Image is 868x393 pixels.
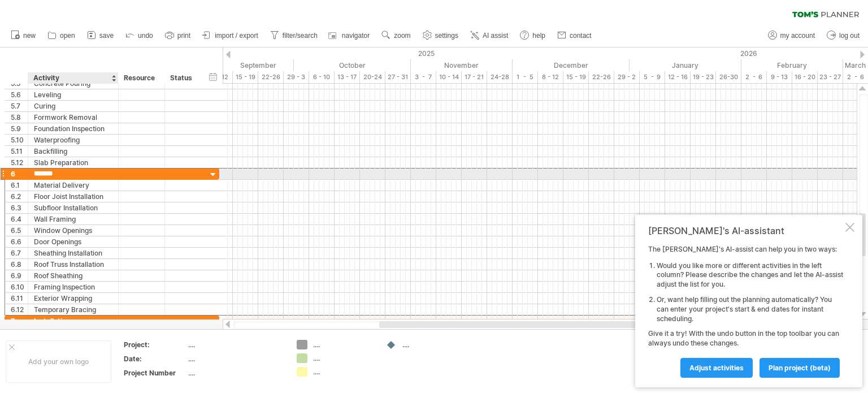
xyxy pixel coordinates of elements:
[792,71,818,83] div: 16 - 20
[138,32,153,40] span: undo
[84,28,117,43] a: save
[487,71,513,83] div: 24-28
[818,71,843,83] div: 23 - 27
[11,225,28,236] div: 6.5
[657,261,843,290] li: Would you like more or different activities in the left column? Please describe the changes and l...
[188,340,283,349] div: ....
[630,59,741,71] div: January 2026
[11,270,28,281] div: 6.9
[309,71,335,83] div: 6 - 10
[435,32,458,40] span: settings
[34,225,112,236] div: Window Openings
[34,304,112,315] div: Temporary Bracing
[34,157,112,168] div: Slab Preparation
[313,353,375,363] div: ....
[411,71,436,83] div: 3 - 7
[769,364,831,372] span: plan project (beta)
[8,28,39,43] a: new
[335,71,360,83] div: 13 - 17
[436,71,462,83] div: 10 - 14
[342,32,370,40] span: navigator
[199,28,262,43] a: import / export
[11,112,28,123] div: 5.8
[759,358,840,378] a: plan project (beta)
[11,135,28,145] div: 5.10
[483,32,508,40] span: AI assist
[839,32,860,40] span: log out
[11,191,28,202] div: 6.2
[11,214,28,224] div: 6.4
[294,59,411,71] div: October 2025
[124,368,186,378] div: Project Number
[34,282,112,292] div: Framing Inspection
[313,340,375,349] div: ....
[589,71,614,83] div: 22-26
[462,71,487,83] div: 17 - 21
[11,123,28,134] div: 5.9
[11,180,28,191] div: 6.1
[215,32,258,40] span: import / export
[34,270,112,281] div: Roof Sheathing
[34,214,112,224] div: Wall Framing
[554,28,595,43] a: contact
[657,295,843,323] li: Or, want help filling out the planning automatically? You can enter your project's start & end da...
[689,364,744,372] span: Adjust activities
[177,32,190,40] span: print
[313,367,375,377] div: ....
[233,71,258,83] div: 15 - 19
[824,28,863,43] a: log out
[11,293,28,304] div: 6.11
[741,71,767,83] div: 2 - 6
[691,71,716,83] div: 19 - 23
[34,123,112,134] div: Foundation Inspection
[170,72,195,84] div: Status
[60,32,75,40] span: open
[680,358,753,378] a: Adjust activities
[124,72,158,84] div: Resource
[123,28,157,43] a: undo
[33,72,112,84] div: Activity
[11,282,28,292] div: 6.10
[34,101,112,111] div: Curing
[34,180,112,191] div: Material Delivery
[34,202,112,213] div: Subfloor Installation
[267,28,321,43] a: filter/search
[411,59,513,71] div: November 2025
[780,32,815,40] span: my account
[360,71,385,83] div: 20-24
[11,316,28,326] div: 7
[640,71,665,83] div: 5 - 9
[34,191,112,202] div: Floor Joist Installation
[258,71,284,83] div: 22-26
[34,146,112,157] div: Backfilling
[11,157,28,168] div: 5.12
[517,28,549,43] a: help
[23,32,36,40] span: new
[741,59,843,71] div: February 2026
[11,101,28,111] div: 5.7
[648,245,843,377] div: The [PERSON_NAME]'s AI-assist can help you in two ways: Give it a try! With the undo button in th...
[385,71,411,83] div: 27 - 31
[34,236,112,247] div: Door Openings
[45,28,79,43] a: open
[11,248,28,258] div: 6.7
[284,71,309,83] div: 29 - 3
[283,32,318,40] span: filter/search
[11,202,28,213] div: 6.3
[11,169,28,179] div: 6
[402,340,464,349] div: ....
[379,28,414,43] a: zoom
[34,293,112,304] div: Exterior Wrapping
[34,316,112,326] div: Installation
[188,368,283,378] div: ....
[34,259,112,270] div: Roof Truss Installation
[467,28,511,43] a: AI assist
[716,71,741,83] div: 26-30
[34,135,112,145] div: Waterproofing
[34,248,112,258] div: Sheathing Installation
[563,71,589,83] div: 15 - 19
[6,340,111,383] div: Add your own logo
[34,89,112,100] div: Leveling
[665,71,691,83] div: 12 - 16
[765,28,818,43] a: my account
